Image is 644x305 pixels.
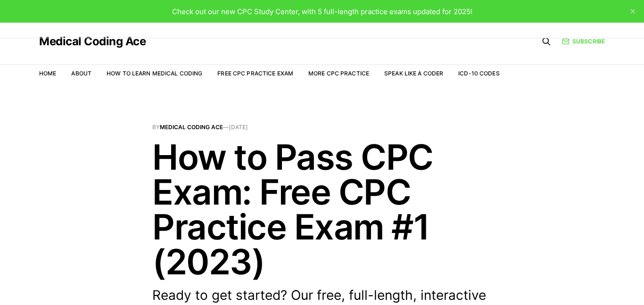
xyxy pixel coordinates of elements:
[39,70,56,77] a: Home
[491,259,644,305] iframe: portal-trigger
[71,70,91,77] a: About
[308,70,369,77] a: More CPC Practice
[625,4,640,19] button: close
[172,7,472,16] span: Check out our new CPC Study Center, with 5 full-length practice exams updated for 2025!
[562,37,605,46] a: Subscribe
[160,124,223,131] a: Medical Coding Ace
[39,36,146,47] a: Medical Coding Ace
[152,124,492,130] span: By —
[152,140,492,279] h1: How to Pass CPC Exam: Free CPC Practice Exam #1 (2023)
[217,70,293,77] a: Free CPC Practice Exam
[107,70,202,77] a: How to Learn Medical Coding
[458,70,499,77] a: ICD-10 Codes
[229,124,248,131] time: [DATE]
[384,70,443,77] a: Speak Like a Coder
